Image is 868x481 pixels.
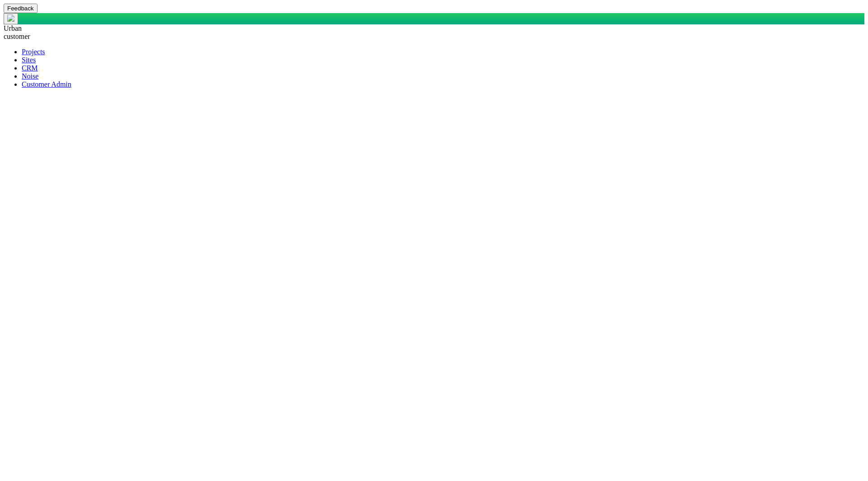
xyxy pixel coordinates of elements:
a: CRM [22,64,38,72]
a: Noise [22,72,38,80]
span: customer [4,33,30,40]
button: Feedback [4,4,38,13]
span: Urban [4,24,22,32]
div: customer [4,33,864,41]
a: Sites [22,56,36,64]
img: UrbanGroupSolutionsTheme$USG_Images$logo.png [7,14,14,22]
a: Customer Admin [22,80,71,88]
a: Projects [22,48,45,56]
